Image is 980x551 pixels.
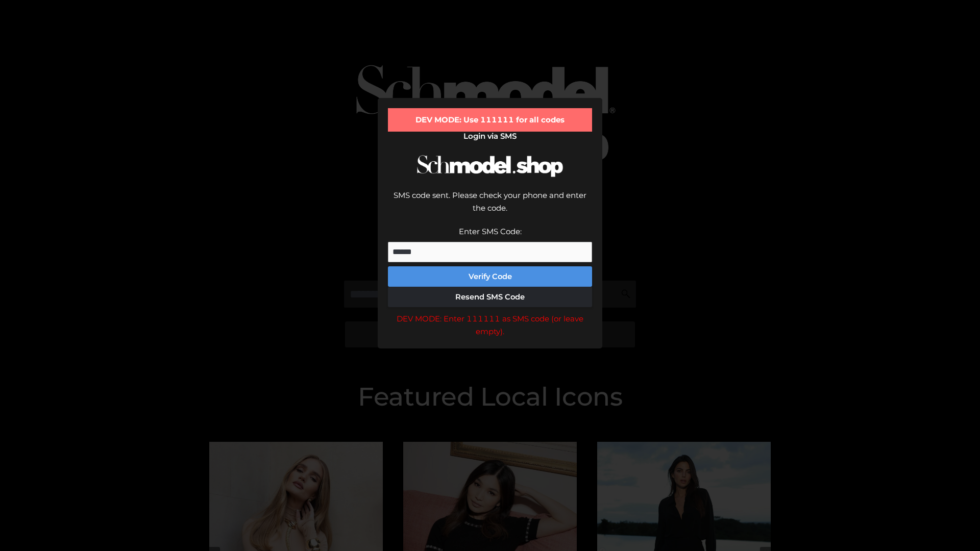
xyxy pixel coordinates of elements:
button: Resend SMS Code [388,287,592,307]
h2: Login via SMS [388,132,592,141]
img: Schmodel Logo [413,146,567,186]
button: Verify Code [388,266,592,287]
div: DEV MODE: Enter 111111 as SMS code (or leave empty). [388,312,592,338]
div: SMS code sent. Please check your phone and enter the code. [388,189,592,225]
div: DEV MODE: Use 111111 for all codes [388,108,592,132]
label: Enter SMS Code: [459,227,522,236]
